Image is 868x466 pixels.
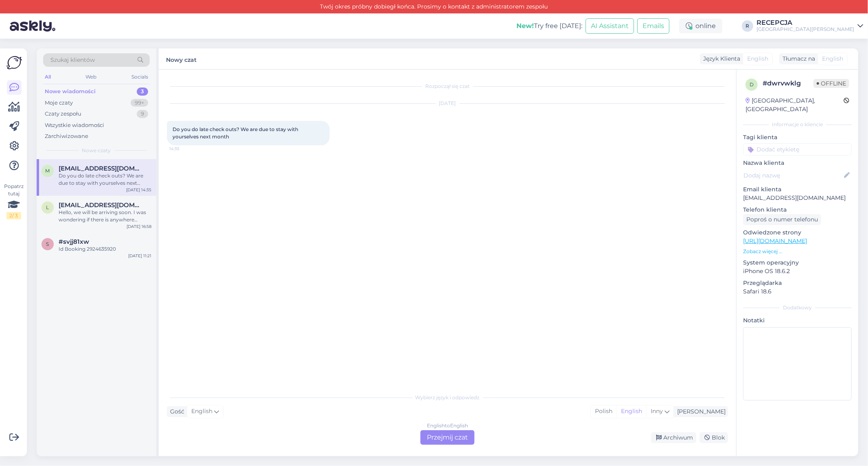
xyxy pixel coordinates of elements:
[651,407,663,415] span: Inny
[779,55,815,63] div: Tłumacz na
[743,185,852,194] p: Email klienta
[45,132,88,140] div: Zarchiwizowane
[679,19,722,33] div: online
[59,238,89,245] span: #svjj81xw
[59,165,143,172] span: marshadavies@icloud.com
[427,422,468,429] div: English to English
[743,206,852,214] p: Telefon klienta
[743,214,821,225] div: Poproś o numer telefonu
[591,405,617,418] div: Polish
[743,316,852,325] p: Notatki
[516,22,534,30] b: New!
[743,258,852,267] p: System operacyjny
[420,430,474,445] div: Przejmij czat
[756,20,854,26] div: RECEPCJA
[516,21,582,31] div: Try free [DATE]:
[700,55,740,63] div: Język Klienta
[746,96,844,114] div: [GEOGRAPHIC_DATA], [GEOGRAPHIC_DATA]
[131,99,148,107] div: 99+
[166,53,197,64] label: Nowy czat
[50,56,95,64] span: Szukaj klientów
[7,212,21,219] div: 2 / 3
[46,168,50,174] span: m
[45,110,81,118] div: Czaty zespołu
[59,172,151,187] div: Do you do late check outs? We are due to stay with yourselves next month
[173,126,300,140] span: Do you do late check outs? We are due to stay with yourselves next month
[743,171,842,180] input: Dodaj nazwę
[126,187,151,193] div: [DATE] 14:35
[586,18,634,34] button: AI Assistant
[127,223,151,230] div: [DATE] 16:58
[46,204,49,210] span: l
[617,405,646,418] div: English
[167,100,728,107] div: [DATE]
[743,237,807,245] a: [URL][DOMAIN_NAME]
[743,267,852,276] p: iPhone OS 18.6.2
[743,133,852,142] p: Tagi klienta
[756,20,863,33] a: RECEPCJA[GEOGRAPHIC_DATA][PERSON_NAME]
[46,241,49,247] span: s
[191,407,212,416] span: English
[742,20,753,32] div: R
[743,279,852,287] p: Przeglądarka
[82,147,111,154] span: Nowe czaty
[167,394,728,401] div: Wybierz język i odpowiedz
[743,121,852,128] div: Informacje o kliencie
[743,159,852,167] p: Nazwa klienta
[743,228,852,237] p: Odwiedzone strony
[59,201,143,209] span: lindahsinfo@yahoo.com
[45,88,96,96] div: Nowe wiadomości
[167,83,728,90] div: Rozpoczął się czat
[700,432,728,443] div: Blok
[637,18,669,34] button: Emails
[59,209,151,223] div: Hello, we will be arriving soon. I was wondering if there is anywhere nearby to wash cloths.
[137,88,148,96] div: 3
[130,72,150,82] div: Socials
[651,432,696,443] div: Archiwum
[743,304,852,311] div: Dodatkowy
[747,55,768,63] span: English
[750,81,754,88] span: d
[756,26,854,33] div: [GEOGRAPHIC_DATA][PERSON_NAME]
[743,287,852,296] p: Safari 18.6
[45,121,104,129] div: Wszystkie wiadomości
[743,194,852,202] p: [EMAIL_ADDRESS][DOMAIN_NAME]
[169,146,200,152] span: 14:35
[128,253,151,259] div: [DATE] 11:21
[59,245,151,253] div: Id Booking 2924635920
[84,72,98,82] div: Web
[7,183,21,219] div: Popatrz tutaj
[45,99,73,107] div: Moje czaty
[674,407,726,416] div: [PERSON_NAME]
[167,407,184,416] div: Gość
[813,79,849,88] span: Offline
[137,110,148,118] div: 9
[43,72,52,82] div: All
[7,55,22,70] img: Askly Logo
[743,143,852,155] input: Dodać etykietę
[763,79,813,88] div: # dwrvwklg
[743,248,852,255] p: Zobacz więcej ...
[822,55,843,63] span: English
